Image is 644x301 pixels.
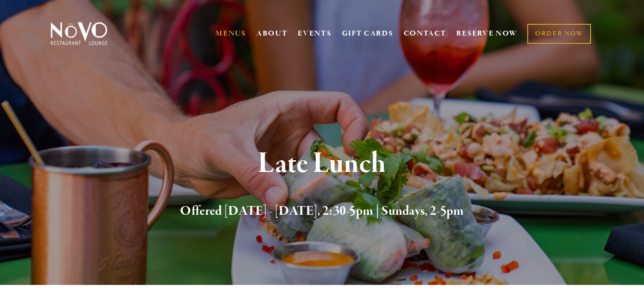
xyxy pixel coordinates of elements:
[342,24,394,43] a: GIFT CARDS
[215,29,246,38] a: MENUS
[456,24,518,43] a: RESERVE NOW
[65,148,579,180] h1: Late Lunch
[404,24,447,43] a: CONTACT
[298,29,331,38] a: EVENTS
[49,21,109,46] img: Novo Restaurant &amp; Lounge
[256,29,288,38] a: ABOUT
[527,24,591,44] a: ORDER NOW
[65,201,579,222] h2: Offered [DATE] - [DATE], 2:30-5pm | Sundays, 2-5pm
